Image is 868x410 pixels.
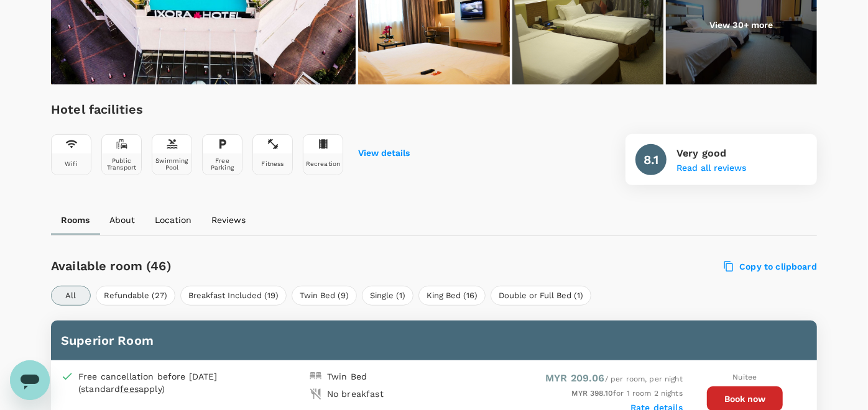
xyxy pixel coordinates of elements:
button: View details [358,148,410,158]
button: King Bed (16) [418,286,486,306]
h6: 8.1 [644,150,658,170]
button: Read all reviews [676,163,746,173]
span: MYR 398.10 [572,389,614,398]
div: Free cancellation before [DATE] (standard apply) [78,370,246,395]
span: Nuitee [733,373,757,381]
h6: Superior Room [61,330,807,350]
div: Swimming Pool [155,157,189,171]
span: for 1 room 2 nights [572,389,683,398]
img: double-bed-icon [310,370,322,383]
p: Reviews [211,214,246,226]
h6: Available room (46) [51,256,496,276]
button: All [51,286,91,306]
div: Free Parking [205,157,239,171]
button: Twin Bed (9) [292,286,357,306]
div: Twin Bed [327,370,367,383]
p: Rooms [61,214,90,226]
div: Fitness [261,160,284,167]
button: Single (1) [362,286,413,306]
button: Refundable (27) [96,286,175,306]
div: Public Transport [104,157,139,171]
p: About [109,214,135,226]
h6: Hotel facilities [51,99,410,119]
label: Copy to clipboard [724,261,817,272]
div: Recreation [306,160,341,167]
iframe: Button to launch messaging window [10,360,50,400]
p: View 30+ more [709,19,773,31]
div: No breakfast [327,388,384,400]
p: Very good [676,146,746,161]
p: Location [155,214,192,226]
span: / per room, per night [545,375,683,383]
span: MYR 209.06 [545,372,605,384]
button: Double or Full Bed (1) [491,286,591,306]
span: fees [120,384,139,394]
button: Breakfast Included (19) [180,286,287,306]
div: Wifi [65,160,78,167]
